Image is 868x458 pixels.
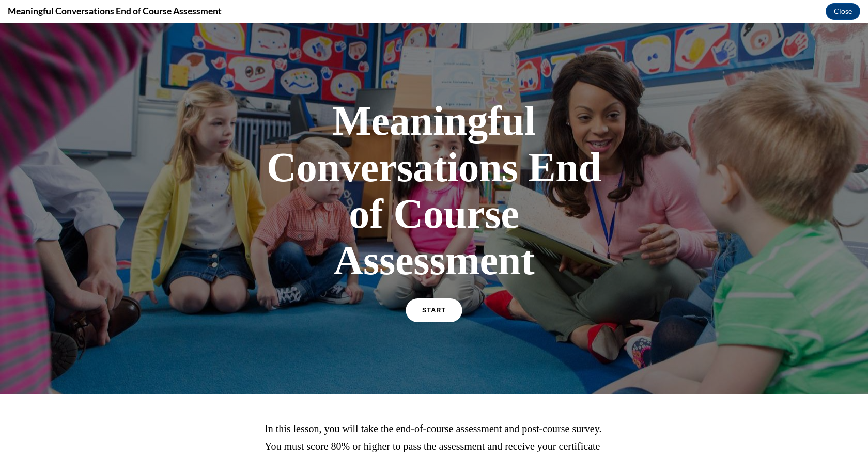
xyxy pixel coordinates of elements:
h1: Meaningful Conversations End of Course Assessment [253,74,615,260]
a: START [406,275,462,299]
button: Close [826,3,860,20]
span: START [422,283,446,291]
h4: Meaningful Conversations End of Course Assessment [8,5,222,18]
span: In this lesson, you will take the end-of-course assessment and post-course survey. You must score... [265,400,601,446]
